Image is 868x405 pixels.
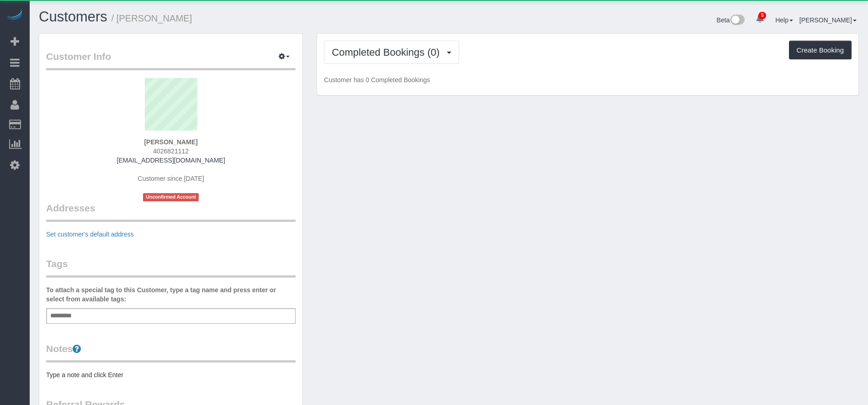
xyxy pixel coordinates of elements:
a: 5 [751,9,769,29]
strong: [PERSON_NAME] [144,138,197,146]
button: Completed Bookings (0) [324,41,459,64]
img: Automaid Logo [5,9,24,22]
small: / [PERSON_NAME] [111,13,192,23]
span: 5 [758,12,766,19]
button: Create Booking [789,41,852,60]
span: Customer since [DATE] [138,175,204,182]
pre: Type a note and click Enter [46,370,296,379]
a: [EMAIL_ADDRESS][DOMAIN_NAME] [117,157,225,164]
span: Unconfirmed Account [143,193,199,201]
a: Beta [717,16,745,24]
legend: Notes [46,342,296,363]
img: New interface [730,15,745,26]
a: Customers [39,9,107,25]
span: Completed Bookings (0) [332,47,444,58]
a: [PERSON_NAME] [799,16,857,24]
span: 4026821112 [153,147,189,155]
legend: Customer Info [46,50,296,70]
a: Help [775,16,793,24]
p: Customer has 0 Completed Bookings [324,75,852,84]
a: Set customer's default address [46,231,134,238]
legend: Tags [46,257,296,278]
label: To attach a special tag to this Customer, type a tag name and press enter or select from availabl... [46,285,296,304]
